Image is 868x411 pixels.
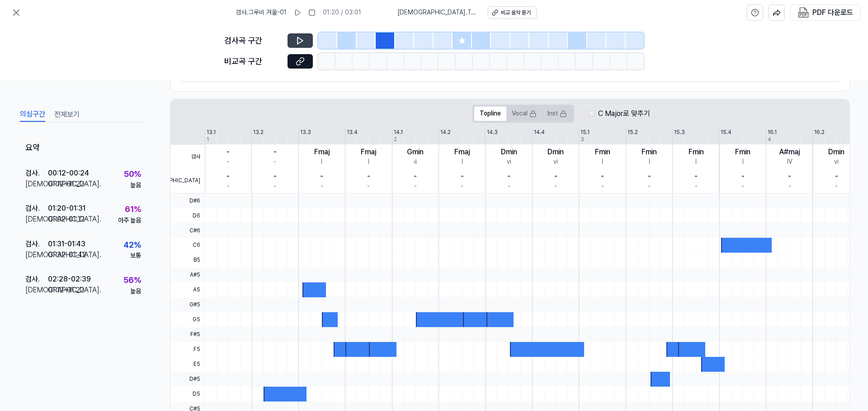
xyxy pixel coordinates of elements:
[454,147,470,157] div: Fmaj
[474,106,506,121] button: Topline
[601,182,604,191] div: -
[694,171,698,182] div: -
[649,157,650,166] div: I
[314,147,330,157] div: Fmaj
[602,157,603,166] div: I
[461,171,464,182] div: -
[170,253,205,268] span: B5
[547,147,564,157] div: Dmin
[48,249,86,260] div: 01:32 - 01:42
[321,182,323,191] div: -
[501,9,531,17] div: 비교 음악 듣기
[741,182,744,191] div: -
[170,145,205,169] span: 검사
[812,7,853,18] div: PDF 다운로드
[227,157,230,166] div: -
[48,203,85,214] div: 01:20 - 01:31
[170,312,205,327] span: G5
[397,8,477,17] span: [DEMOGRAPHIC_DATA] . Try To Everything (feat. [PERSON_NAME])
[170,169,205,193] span: [DEMOGRAPHIC_DATA]
[507,171,510,182] div: -
[20,107,45,122] button: 의심구간
[170,238,205,253] span: C6
[488,6,537,19] button: 비교 음악 듣기
[224,34,282,47] div: 검사곡 구간
[170,223,205,238] span: C#6
[595,147,610,157] div: Fmin
[25,203,48,214] div: 검사 .
[394,129,403,136] div: 14.1
[253,129,264,136] div: 13.2
[751,8,759,17] svg: help
[834,157,839,166] div: vi
[368,157,369,166] div: I
[742,157,744,166] div: I
[689,147,704,157] div: Fmin
[648,171,651,182] div: -
[347,129,358,136] div: 13.4
[580,136,584,143] div: 3
[25,249,48,260] div: [DEMOGRAPHIC_DATA] .
[25,168,48,179] div: 검사 .
[508,182,510,191] div: -
[25,214,48,225] div: [DEMOGRAPHIC_DATA] .
[440,129,451,136] div: 14.2
[48,214,85,225] div: 01:02 - 01:12
[787,157,793,166] div: IV
[25,285,48,296] div: [DEMOGRAPHIC_DATA] .
[554,171,557,182] div: -
[747,5,763,21] button: help
[407,147,424,157] div: Gmin
[773,9,781,17] img: share
[170,282,205,297] span: A5
[170,357,205,372] span: E5
[226,147,230,157] div: -
[462,157,463,166] div: I
[487,129,498,136] div: 14.3
[779,147,800,157] div: A#maj
[25,179,48,189] div: [DEMOGRAPHIC_DATA] .
[735,147,750,157] div: Fmin
[18,135,148,162] div: 요약
[788,171,791,182] div: -
[507,157,511,166] div: vi
[796,5,855,20] button: PDF 다운로드
[170,194,205,208] span: D#6
[394,136,397,143] div: 2
[414,171,417,182] div: -
[741,171,745,182] div: -
[224,55,282,68] div: 비교곡 구간
[48,285,84,296] div: 01:12 - 01:22
[207,136,209,143] div: 1
[130,287,141,296] div: 높음
[236,8,287,17] span: 검사 . 그루비 겨울-01
[274,147,277,157] div: -
[367,171,370,182] div: -
[798,7,809,18] img: PDF Download
[674,129,685,136] div: 15.3
[130,251,141,260] div: 보통
[814,129,825,136] div: 16.2
[25,274,48,285] div: 검사 .
[414,157,417,166] div: ii
[506,106,542,121] button: Vocal
[48,168,89,179] div: 00:12 - 00:24
[124,168,141,181] div: 50 %
[170,268,205,282] span: A#5
[207,129,216,136] div: 13.1
[721,129,731,136] div: 15.4
[170,372,205,387] span: D#5
[828,147,844,157] div: Dmin
[695,182,698,191] div: -
[323,8,361,17] div: 01:20 / 03:01
[553,157,558,166] div: vi
[130,181,141,190] div: 높음
[25,239,48,249] div: 검사 .
[554,182,557,191] div: -
[274,157,276,166] div: -
[321,157,322,166] div: I
[414,182,417,191] div: -
[274,182,276,191] div: -
[48,274,91,285] div: 02:28 - 02:39
[361,147,376,157] div: Fmaj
